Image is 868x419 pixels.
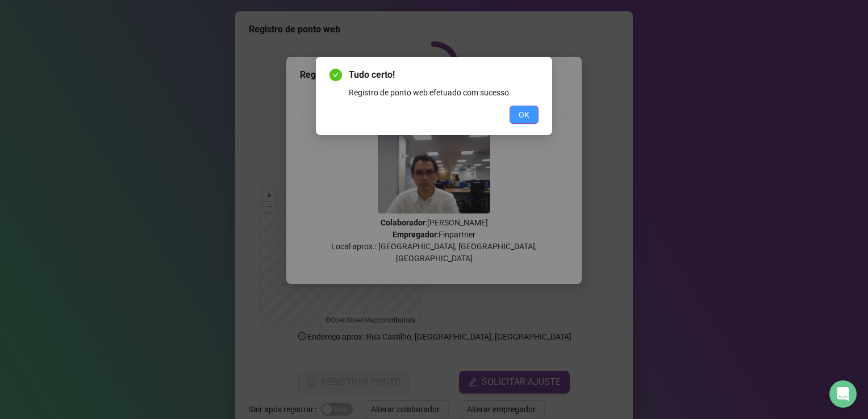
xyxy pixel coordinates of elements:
span: check-circle [329,69,342,81]
div: Open Intercom Messenger [829,380,857,408]
div: Registro de ponto web efetuado com sucesso. [349,86,539,99]
button: OK [510,106,539,124]
span: Tudo certo! [349,68,539,82]
span: OK [519,108,529,121]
